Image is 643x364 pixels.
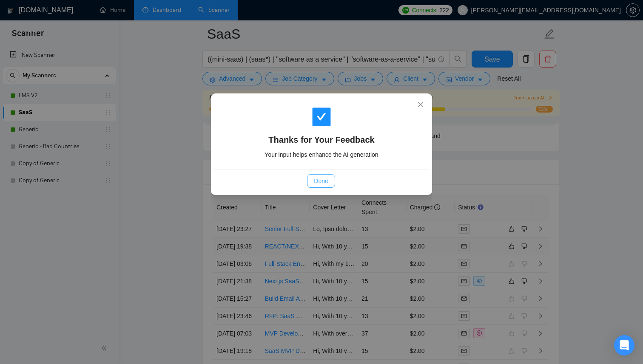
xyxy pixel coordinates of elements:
[224,134,419,146] h4: Thanks for Your Feedback
[307,174,335,188] button: Done
[417,101,424,108] span: close
[409,93,432,116] button: Close
[614,335,634,356] div: Open Intercom Messenger
[265,151,378,158] span: Your input helps enhance the AI generation
[311,107,332,127] span: check-square
[314,176,328,186] span: Done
